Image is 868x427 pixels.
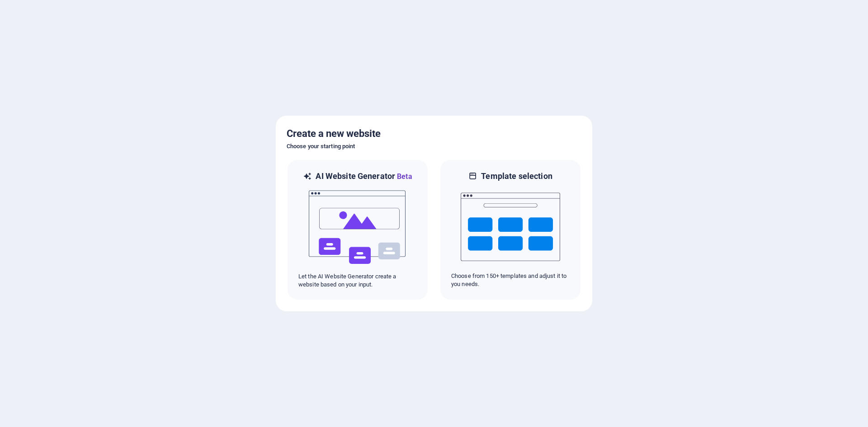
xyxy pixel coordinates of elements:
[287,127,581,141] h5: Create a new website
[451,272,570,288] p: Choose from 150+ templates and adjust it to you needs.
[298,272,417,289] p: Let the AI Website Generator create a website based on your input.
[287,159,429,300] div: AI Website GeneratorBetaaiLet the AI Website Generator create a website based on your input.
[316,171,412,182] h6: AI Website Generator
[287,141,581,152] h6: Choose your starting point
[439,159,581,300] div: Template selectionChoose from 150+ templates and adjust it to you needs.
[481,171,552,182] h6: Template selection
[308,182,407,272] img: ai
[395,172,412,181] span: Beta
